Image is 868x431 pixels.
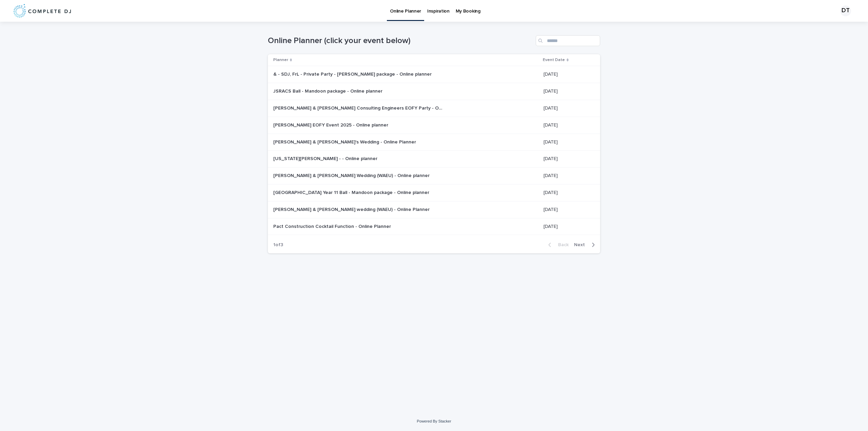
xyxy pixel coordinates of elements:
[544,155,559,162] p: [DATE]
[268,36,533,46] h1: Online Planner (click your event below)
[273,56,288,64] p: Planner
[273,172,431,179] p: [PERSON_NAME] & [PERSON_NAME] Wedding (WAEU) - Online planner
[544,104,559,111] p: [DATE]
[268,218,600,235] tr: Pact Construction Cocktail Function - Online PlannerPact Construction Cocktail Function - Online ...
[268,201,600,218] tr: [PERSON_NAME] & [PERSON_NAME] wedding (WAEU) - Online Planner[PERSON_NAME] & [PERSON_NAME] weddin...
[543,56,565,64] p: Event Date
[273,222,392,230] p: Pact Construction Cocktail Function - Online Planner
[268,151,600,168] tr: [US_STATE][PERSON_NAME] - - Online planner[US_STATE][PERSON_NAME] - - Online planner [DATE][DATE]
[268,66,600,83] tr: & - SDJ, FrL - Private Party - [PERSON_NAME] package - Online planner& - SDJ, FrL - Private Party...
[273,121,390,128] p: [PERSON_NAME] EOFY Event 2025 - Online planner
[554,242,569,247] span: Back
[268,83,600,100] tr: JSRACS Ball - Mandoon package - Online plannerJSRACS Ball - Mandoon package - Online planner [DAT...
[273,138,417,145] p: [PERSON_NAME] & [PERSON_NAME]'s Wedding - Online Planner
[544,138,559,145] p: [DATE]
[544,189,559,196] p: [DATE]
[268,134,600,151] tr: [PERSON_NAME] & [PERSON_NAME]'s Wedding - Online Planner[PERSON_NAME] & [PERSON_NAME]'s Wedding -...
[268,168,600,184] tr: [PERSON_NAME] & [PERSON_NAME] Wedding (WAEU) - Online planner[PERSON_NAME] & [PERSON_NAME] Weddin...
[544,87,559,94] p: [DATE]
[544,172,559,179] p: [DATE]
[268,100,600,117] tr: [PERSON_NAME] & [PERSON_NAME] Consulting Engineers EOFY Party - Online Planner[PERSON_NAME] & [PE...
[544,222,559,230] p: [DATE]
[544,70,559,77] p: [DATE]
[273,104,444,111] p: [PERSON_NAME] & [PERSON_NAME] Consulting Engineers EOFY Party - Online Planner
[273,70,433,77] p: & - SDJ, FrL - Private Party - [PERSON_NAME] package - Online planner
[273,205,431,213] p: [PERSON_NAME] & [PERSON_NAME] wedding (WAEU) - Online Planner
[14,4,71,18] img: 8nP3zCmvR2aWrOmylPw8
[571,242,600,248] button: Next
[273,155,379,162] p: [US_STATE][PERSON_NAME] - - Online planner
[536,35,600,46] input: Search
[544,205,559,213] p: [DATE]
[417,419,451,423] a: Powered By Stacker
[543,242,571,248] button: Back
[268,117,600,134] tr: [PERSON_NAME] EOFY Event 2025 - Online planner[PERSON_NAME] EOFY Event 2025 - Online planner [DAT...
[273,189,431,196] p: [GEOGRAPHIC_DATA] Year 11 Ball - Mandoon package - Online planner
[544,121,559,128] p: [DATE]
[273,87,384,94] p: JSRACS Ball - Mandoon package - Online planner
[574,242,589,247] span: Next
[268,237,289,253] p: 1 of 3
[268,184,600,201] tr: [GEOGRAPHIC_DATA] Year 11 Ball - Mandoon package - Online planner[GEOGRAPHIC_DATA] Year 11 Ball -...
[840,5,851,16] div: DT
